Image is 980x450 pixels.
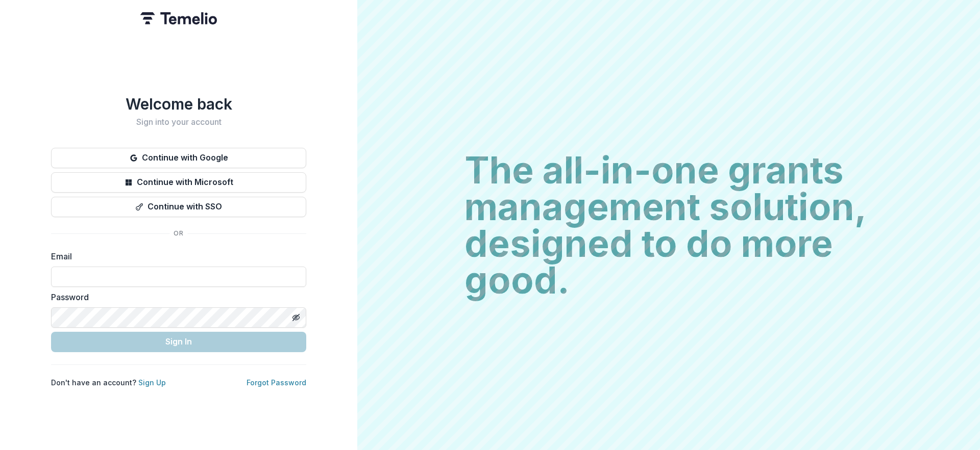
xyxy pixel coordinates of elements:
label: Email [51,250,300,262]
a: Forgot Password [247,378,306,387]
p: Don't have an account? [51,377,166,388]
label: Password [51,291,300,303]
button: Sign In [51,332,306,352]
button: Continue with Microsoft [51,172,306,193]
h1: Welcome back [51,95,306,113]
button: Toggle password visibility [288,309,304,326]
a: Sign Up [138,378,166,387]
button: Continue with Google [51,148,306,168]
h2: Sign into your account [51,117,306,127]
img: Temelio [140,12,217,24]
button: Continue with SSO [51,197,306,217]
